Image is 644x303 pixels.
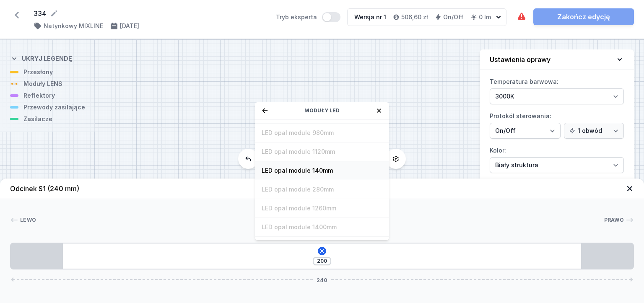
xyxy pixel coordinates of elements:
label: Optyka: [490,178,624,207]
span: Prawo [604,217,624,223]
form: 334 [34,8,266,18]
h4: Odcinek S1 [10,184,79,194]
button: Wersja nr 1506,60 złOn/Off0 lm [347,8,506,26]
label: Kolor: [490,144,624,173]
h4: 0 lm [479,13,491,21]
span: Moduły LED [304,107,340,114]
h4: Ukryj legendę [22,54,72,63]
button: Edytuj nazwę projektu [50,9,58,18]
span: LED opal module 140mm [262,166,382,175]
button: Tryb eksperta [322,12,340,22]
select: Protokół sterowania: [490,123,561,139]
button: Dodaj element [316,245,328,257]
h4: Ustawienia oprawy [490,54,551,65]
select: Kolor: [490,157,624,173]
span: 240 [313,277,331,282]
span: Lewo [20,217,36,223]
h4: [DATE] [120,22,139,30]
button: Ukryj legendę [10,48,72,68]
span: (240 mm) [47,184,79,193]
label: Protokół sterowania: [490,109,624,139]
h4: 506,60 zł [401,13,428,21]
div: Wersja nr 1 [354,13,386,21]
button: Zamknij okno [376,107,382,114]
input: Wymiar [mm] [315,258,329,264]
h4: Natynkowy MIXLINE [44,22,103,30]
select: Protokół sterowania: [564,123,624,139]
button: Ustawienia oprawy [480,49,634,70]
label: Temperatura barwowa: [490,75,624,104]
select: Temperatura barwowa: [490,88,624,104]
button: Wróć do listy kategorii [262,107,268,114]
label: Tryb eksperta [276,12,340,22]
h4: On/Off [443,13,464,21]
